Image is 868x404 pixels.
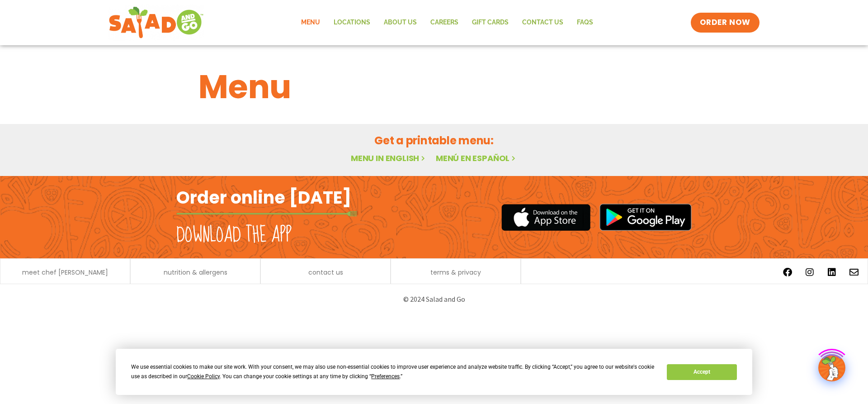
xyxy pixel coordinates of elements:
[198,62,670,111] h1: Menu
[465,12,515,33] a: GIFT CARDS
[294,12,600,33] nav: Menu
[691,13,759,33] a: ORDER NOW
[430,269,481,276] a: terms & privacy
[327,12,377,33] a: Locations
[294,12,327,33] a: Menu
[424,12,465,33] a: Careers
[176,223,292,248] h2: Download the app
[667,364,736,380] button: Accept
[700,17,750,28] span: ORDER NOW
[515,12,570,33] a: Contact Us
[22,269,108,276] a: meet chef [PERSON_NAME]
[108,5,204,41] img: new-SAG-logo-768×292
[176,211,357,216] img: fork
[351,152,427,164] a: Menu in English
[570,12,600,33] a: FAQs
[198,133,670,148] h2: Get a printable menu:
[164,269,227,276] a: nutrition & allergens
[176,186,351,209] h2: Order online [DATE]
[131,362,656,381] div: We use essential cookies to make our site work. With your consent, we may also use non-essential ...
[116,349,752,395] div: Cookie Consent Prompt
[599,204,692,231] img: google_play
[501,203,590,232] img: appstore
[377,12,424,33] a: About Us
[187,373,220,380] span: Cookie Policy
[181,293,687,305] p: © 2024 Salad and Go
[371,373,400,380] span: Preferences
[436,152,517,164] a: Menú en español
[308,269,343,276] a: contact us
